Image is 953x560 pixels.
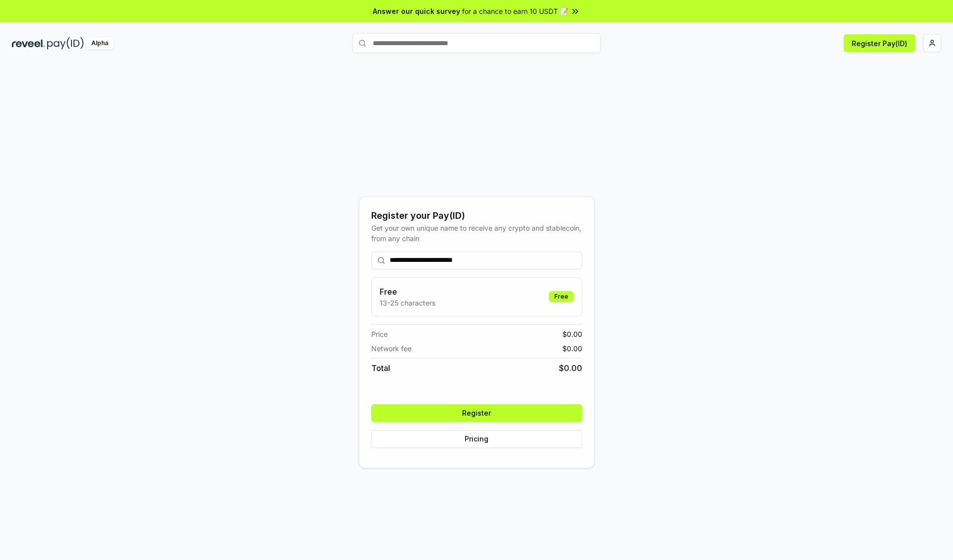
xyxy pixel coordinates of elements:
[844,34,915,52] button: Register Pay(ID)
[371,209,582,223] div: Register your Pay(ID)
[371,223,582,244] div: Get your own unique name to receive any crypto and stablecoin, from any chain
[47,37,84,50] img: pay_id
[371,404,582,422] button: Register
[380,298,435,308] p: 13-25 characters
[549,291,574,302] div: Free
[562,343,582,354] span: $ 0.00
[562,329,582,339] span: $ 0.00
[380,286,435,298] h3: Free
[371,329,388,339] span: Price
[371,362,390,374] span: Total
[371,430,582,448] button: Pricing
[371,343,411,354] span: Network fee
[373,6,460,16] span: Answer our quick survey
[559,362,582,374] span: $ 0.00
[86,37,114,50] div: Alpha
[462,6,568,16] span: for a chance to earn 10 USDT 📝
[12,37,45,50] img: reveel_dark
